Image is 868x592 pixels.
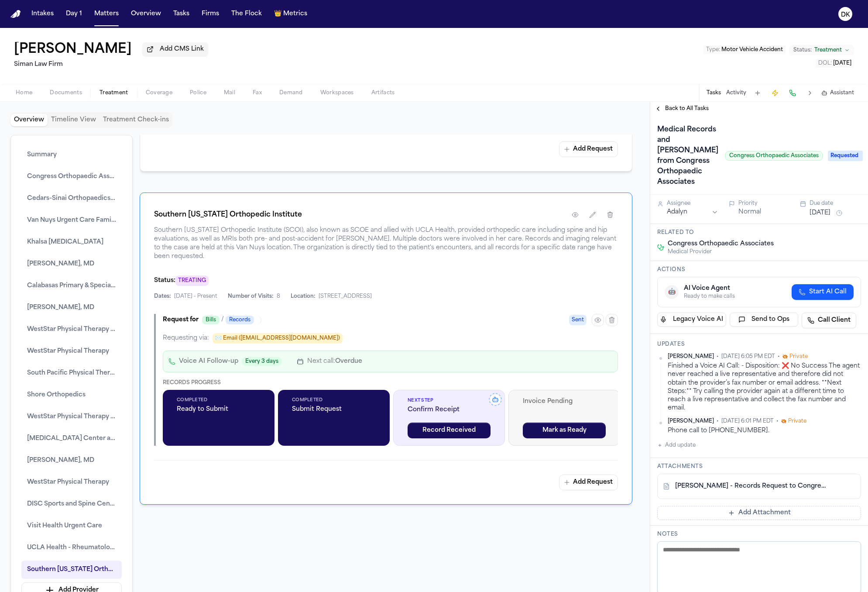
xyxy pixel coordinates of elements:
[335,358,362,365] span: Overdue
[21,539,122,557] button: UCLA Health - Rheumatology
[307,356,362,367] p: Next call:
[569,315,587,325] span: Sent
[127,6,165,22] button: Overview
[717,353,719,360] span: •
[21,430,122,448] button: [MEDICAL_DATA] Center at [GEOGRAPHIC_DATA]
[10,10,21,18] a: Home
[789,353,808,360] span: Private
[21,408,122,426] button: WestStar Physical Therapy Network
[657,463,861,470] h3: Attachments
[10,114,48,126] button: Overview
[665,105,709,112] span: Back to All Tasks
[21,320,122,339] button: WestStar Physical Therapy – [PERSON_NAME]
[292,405,376,414] span: Submit Request
[371,89,395,96] span: Artifacts
[684,293,735,300] div: Ready to make calls
[657,313,726,327] button: Legacy Voice AI
[21,473,122,492] button: WestStar Physical Therapy
[213,333,343,344] span: ✉️ Email ([EMAIL_ADDRESS][DOMAIN_NAME])
[154,277,175,284] span: Status:
[668,418,714,425] span: [PERSON_NAME]
[657,440,696,451] button: Add update
[190,89,206,96] span: Police
[830,89,854,96] span: Assistant
[21,189,122,208] button: Cedars-Sinai Orthopaedics – [GEOGRAPHIC_DATA][PERSON_NAME]
[809,288,847,296] span: Start AI Call
[816,59,854,68] button: Edit DOL: 2024-10-15
[721,418,774,425] span: [DATE] 6:01 PM EDT
[277,293,280,300] span: 8
[253,89,262,96] span: Fax
[657,341,861,348] h3: Updates
[675,482,826,491] a: [PERSON_NAME] - Records Request to Congress Orthopaedic - [DATE]
[10,10,21,18] img: Finch Logo
[21,364,122,382] button: South Pacific Physical Therapy
[667,200,718,207] div: Assignee
[21,255,122,273] button: [PERSON_NAME], MD
[28,6,57,22] a: Intakes
[730,313,799,327] button: Send to Ops
[163,380,221,385] span: Records Progress
[62,6,86,22] button: Day 1
[802,313,856,328] a: Call Client
[657,266,861,273] h3: Actions
[818,61,832,66] span: DOL :
[738,208,761,217] button: Normal
[21,517,122,535] button: Visit Health Urgent Care
[99,114,172,126] button: Treatment Check-ins
[657,229,861,236] h3: Related to
[792,284,854,300] button: Start AI Call
[160,45,204,54] span: Add CMS Link
[833,61,851,66] span: [DATE]
[91,6,122,22] button: Matters
[657,531,861,538] h3: Notes
[163,334,209,343] span: Requesting via:
[21,561,122,579] button: Southern [US_STATE] Orthopedic Institute
[706,47,720,52] span: Type :
[814,47,842,54] span: Treatment
[668,362,861,413] div: Finished a Voice AI Call: - Disposition: ❌ No Success The agent never reached a live representati...
[668,288,676,296] span: 🤖
[408,406,491,414] span: Confirm Receipt
[228,293,273,300] span: Number of Visits:
[717,418,719,425] span: •
[751,87,764,99] button: Add Task
[726,89,746,96] button: Activity
[221,316,224,324] span: /
[198,6,223,22] button: Firms
[48,114,99,126] button: Timeline View
[721,353,775,360] span: [DATE] 6:05 PM EDT
[769,87,781,99] button: Create Immediate Task
[279,89,303,96] span: Demand
[668,353,714,360] span: [PERSON_NAME]
[154,293,171,300] span: Dates:
[828,151,863,161] span: Requested
[14,42,132,58] h1: [PERSON_NAME]
[523,423,606,438] button: Mark as Ready
[793,47,812,54] span: Status:
[559,475,618,490] button: Add Request
[668,248,774,255] span: Medical Provider
[725,151,823,161] span: Congress Orthopaedic Associates
[319,293,372,300] span: [STREET_ADDRESS]
[226,316,254,324] span: Records
[789,45,854,55] button: Change status from Treatment
[291,293,315,300] span: Location:
[271,6,311,22] button: crownMetrics
[778,353,780,360] span: •
[179,356,238,367] p: Voice AI Follow-up
[668,240,774,248] span: Congress Orthopaedic Associates
[654,123,722,189] h1: Medical Records and [PERSON_NAME] from Congress Orthopaedic Associates
[21,495,122,513] button: DISC Sports and Spine Center
[668,427,861,435] div: Phone call to [PHONE_NUMBER].
[788,418,806,425] span: Private
[821,89,854,96] button: Assistant
[320,89,354,96] span: Workspaces
[21,168,122,186] button: Congress Orthopaedic Associates
[21,386,122,404] button: Shore Orthopedics
[834,208,844,218] button: Snooze task
[408,423,491,438] button: Record Received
